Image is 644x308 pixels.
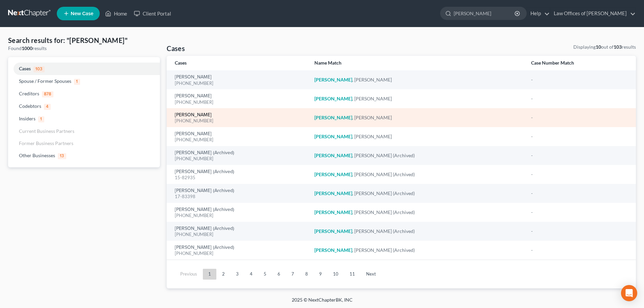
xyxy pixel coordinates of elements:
[531,247,628,254] div: -
[8,125,160,137] a: Current Business Partners
[8,137,160,149] a: Former Business Partners
[258,269,272,280] a: 5
[74,79,80,85] span: 1
[175,150,234,155] a: [PERSON_NAME] (Archived)
[217,269,230,280] a: 2
[314,247,352,253] em: [PERSON_NAME]
[8,149,160,162] a: Other Businesses13
[175,188,234,193] a: [PERSON_NAME] (Archived)
[175,99,304,105] div: [PHONE_NUMBER]
[614,44,622,50] strong: 103
[531,171,628,178] div: -
[531,228,628,235] div: -
[531,209,628,216] div: -
[314,190,352,196] em: [PERSON_NAME]
[621,285,637,301] div: Open Intercom Messenger
[8,63,160,75] a: Cases103
[531,95,628,102] div: -
[314,247,520,254] div: , [PERSON_NAME] (Archived)
[531,114,628,121] div: -
[314,190,520,197] div: , [PERSON_NAME] (Archived)
[167,44,185,53] h4: Cases
[175,113,212,117] a: [PERSON_NAME]
[175,250,304,257] div: [PHONE_NUMBER]
[596,44,601,50] strong: 10
[531,190,628,197] div: -
[175,169,234,174] a: [PERSON_NAME] (Archived)
[527,7,550,20] a: Help
[175,226,234,231] a: [PERSON_NAME] (Archived)
[175,132,212,136] a: [PERSON_NAME]
[175,80,304,87] div: [PHONE_NUMBER]
[19,91,39,96] span: Creditors
[244,269,258,280] a: 4
[300,269,313,280] a: 8
[286,269,300,280] a: 7
[314,114,520,121] div: , [PERSON_NAME]
[19,103,41,109] span: Codebtors
[102,7,130,20] a: Home
[175,231,304,238] div: [PHONE_NUMBER]
[314,152,520,159] div: , [PERSON_NAME] (Archived)
[272,269,286,280] a: 6
[175,174,304,181] div: 15-82935
[175,75,212,79] a: [PERSON_NAME]
[175,207,234,212] a: [PERSON_NAME] (Archived)
[8,75,160,88] a: Spouse / Former Spouses1
[550,7,636,20] a: Law Offices of [PERSON_NAME]
[175,137,304,143] div: [PHONE_NUMBER]
[175,118,304,124] div: [PHONE_NUMBER]
[19,152,55,158] span: Other Businesses
[8,45,160,52] div: Found results
[314,269,327,280] a: 9
[344,269,360,280] a: 11
[33,66,45,72] span: 103
[175,245,234,250] a: [PERSON_NAME] (Archived)
[314,96,352,101] em: [PERSON_NAME]
[42,91,53,97] span: 878
[175,94,212,98] a: [PERSON_NAME]
[203,269,216,280] a: 1
[19,140,73,146] span: Former Business Partners
[22,45,32,51] strong: 1000
[38,116,44,122] span: 1
[19,78,71,84] span: Spouse / Former Spouses
[8,88,160,100] a: Creditors878
[328,269,344,280] a: 10
[314,171,520,178] div: , [PERSON_NAME] (Archived)
[454,7,516,20] input: Search by name...
[526,56,636,70] th: Case Number Match
[58,153,66,159] span: 13
[314,228,520,235] div: , [PERSON_NAME] (Archived)
[19,116,35,121] span: Insiders
[314,209,352,215] em: [PERSON_NAME]
[8,113,160,125] a: Insiders1
[531,133,628,140] div: -
[71,11,93,16] span: New Case
[175,156,304,162] div: [PHONE_NUMBER]
[8,100,160,113] a: Codebtors4
[314,228,352,234] em: [PERSON_NAME]
[130,7,174,20] a: Client Portal
[8,35,160,45] h4: Search results for: "[PERSON_NAME]"
[231,269,244,280] a: 3
[19,128,74,134] span: Current Business Partners
[314,209,520,216] div: , [PERSON_NAME] (Archived)
[167,56,309,70] th: Cases
[44,104,51,110] span: 4
[314,95,520,102] div: , [PERSON_NAME]
[314,133,520,140] div: , [PERSON_NAME]
[531,152,628,159] div: -
[531,76,628,83] div: -
[175,193,304,200] div: 17-83398
[19,66,31,71] span: Cases
[314,134,352,139] em: [PERSON_NAME]
[175,212,304,219] div: [PHONE_NUMBER]
[314,76,520,83] div: , [PERSON_NAME]
[314,171,352,177] em: [PERSON_NAME]
[309,56,526,70] th: Name Match
[314,115,352,120] em: [PERSON_NAME]
[314,152,352,158] em: [PERSON_NAME]
[573,44,636,50] div: Displaying out of results
[361,269,381,280] a: Next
